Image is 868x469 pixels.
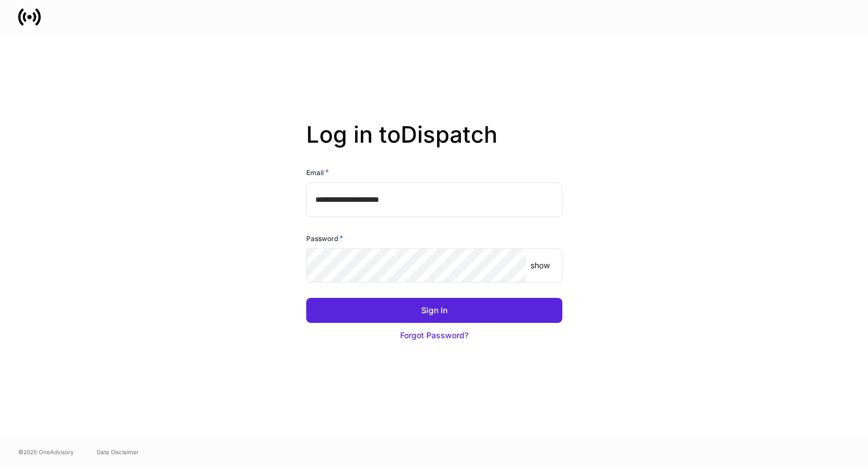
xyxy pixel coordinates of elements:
[306,121,562,167] h2: Log in to Dispatch
[530,260,550,271] p: show
[97,447,139,456] a: Data Disclaimer
[306,167,329,178] h6: Email
[306,323,562,348] button: Forgot Password?
[306,233,343,244] h6: Password
[421,305,447,316] div: Sign In
[400,330,468,341] div: Forgot Password?
[306,298,562,323] button: Sign In
[18,447,74,456] span: © 2025 OneAdvisory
